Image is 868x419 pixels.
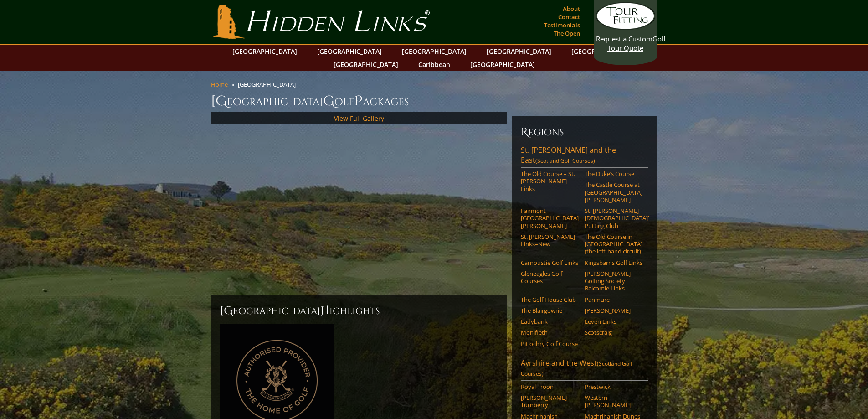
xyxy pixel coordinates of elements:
a: Ladybank [521,318,579,325]
a: Monifieth [521,329,579,336]
a: The Blairgowrie [521,307,579,314]
a: Prestwick [585,383,642,390]
a: [GEOGRAPHIC_DATA] [466,58,539,71]
a: St. [PERSON_NAME] [DEMOGRAPHIC_DATA]’ Putting Club [585,207,642,229]
a: Fairmont [GEOGRAPHIC_DATA][PERSON_NAME] [521,207,579,229]
a: Royal Troon [521,383,579,390]
a: The Castle Course at [GEOGRAPHIC_DATA][PERSON_NAME] [585,181,642,203]
span: G [323,92,334,110]
span: P [354,92,363,110]
li: [GEOGRAPHIC_DATA] [238,80,299,88]
a: Leven Links [585,318,642,325]
a: [GEOGRAPHIC_DATA] [228,45,302,58]
a: Panmure [585,296,642,303]
a: Western [PERSON_NAME] [585,394,642,409]
a: Carnoustie Golf Links [521,259,579,266]
h6: Regions [521,125,648,140]
a: St. [PERSON_NAME] Links–New [521,233,579,248]
a: Testimonials [542,19,582,31]
a: Gleneagles Golf Courses [521,270,579,285]
a: [GEOGRAPHIC_DATA] [482,45,556,58]
span: Request a Custom [596,34,652,43]
a: [GEOGRAPHIC_DATA] [329,58,403,71]
a: The Old Course – St. [PERSON_NAME] Links [521,170,579,192]
a: Request a CustomGolf Tour Quote [596,2,655,52]
a: [PERSON_NAME] Turnberry [521,394,579,409]
a: Home [211,80,228,88]
a: [GEOGRAPHIC_DATA] [397,45,471,58]
a: The Duke’s Course [585,170,642,177]
a: Contact [556,10,582,23]
a: [PERSON_NAME] Golfing Society Balcomie Links [585,270,642,292]
a: Caribbean [414,58,455,71]
a: The Open [551,27,582,40]
h1: [GEOGRAPHIC_DATA] olf ackages [211,92,657,110]
span: (Scotland Golf Courses) [535,157,595,165]
a: Scotscraig [585,329,642,336]
a: View Full Gallery [334,114,384,123]
a: St. [PERSON_NAME] and the East(Scotland Golf Courses) [521,145,648,168]
span: H [320,304,329,318]
a: The Golf House Club [521,296,579,303]
a: Ayrshire and the West(Scotland Golf Courses) [521,358,648,381]
a: The Old Course in [GEOGRAPHIC_DATA] (the left-hand circuit) [585,233,642,255]
a: About [560,2,582,15]
a: Pitlochry Golf Course [521,340,579,347]
a: Kingsbarns Golf Links [585,259,642,266]
a: [GEOGRAPHIC_DATA] [567,45,641,58]
a: [GEOGRAPHIC_DATA] [313,45,386,58]
h2: [GEOGRAPHIC_DATA] ighlights [220,304,498,318]
a: [PERSON_NAME] [585,307,642,314]
span: (Scotland Golf Courses) [521,360,632,378]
